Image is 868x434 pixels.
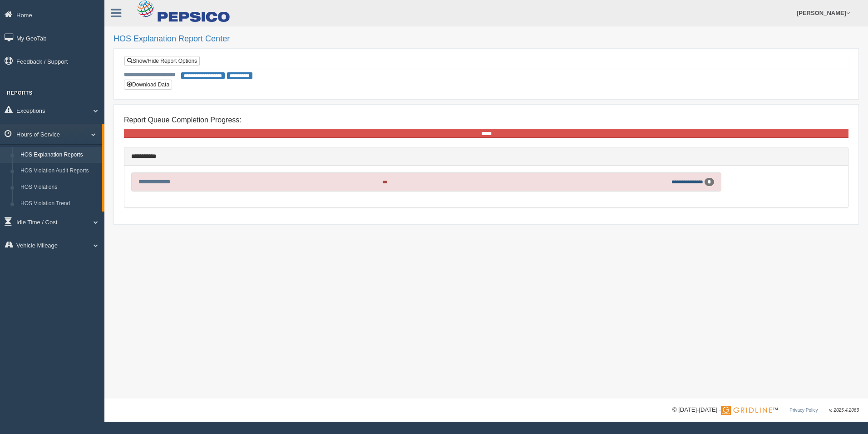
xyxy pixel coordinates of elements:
[124,56,200,66] a: Show/Hide Report Options
[113,35,859,44] h2: HOS Explanation Report Center
[829,408,859,413] span: v. 2025.4.2063
[789,408,818,413] a: Privacy Policy
[16,179,102,196] a: HOS Violations
[16,147,102,163] a: HOS Explanation Reports
[124,80,172,90] button: Download Data
[16,163,102,179] a: HOS Violation Audit Reports
[124,116,848,124] h4: Report Queue Completion Progress:
[672,405,859,415] div: © [DATE]-[DATE] - ™
[721,406,772,415] img: Gridline
[16,196,102,212] a: HOS Violation Trend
